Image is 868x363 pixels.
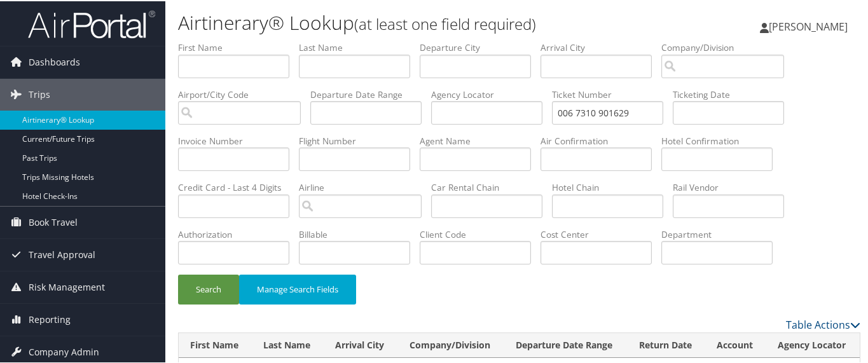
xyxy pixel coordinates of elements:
th: Return Date: activate to sort column ascending [628,332,705,357]
th: Agency Locator: activate to sort column ascending [766,332,860,357]
label: Arrival City [541,40,661,53]
h1: Airtinerary® Lookup [178,8,633,35]
th: Account: activate to sort column ascending [705,332,766,357]
span: Travel Approval [29,238,95,270]
img: airportal-logo.png [28,8,155,38]
label: Car Rental Chain [431,180,552,193]
label: First Name [178,40,299,53]
label: Hotel Confirmation [661,134,782,146]
th: Arrival City: activate to sort column ascending [324,332,397,357]
label: Invoice Number [178,134,299,146]
label: Agency Locator [431,87,552,100]
label: Airline [299,180,431,193]
label: Ticketing Date [673,87,794,100]
span: Dashboards [29,45,80,77]
label: Agent Name [420,134,541,146]
label: Last Name [299,40,420,53]
button: Search [178,273,239,303]
span: Risk Management [29,270,105,302]
label: Airport/City Code [178,87,310,100]
span: Book Travel [29,205,78,237]
th: Last Name: activate to sort column ascending [252,332,324,357]
label: Authorization [178,227,299,240]
label: Rail Vendor [673,180,794,193]
small: (at least one field required) [354,12,536,33]
label: Client Code [420,227,541,240]
label: Company/Division [661,40,794,53]
button: Manage Search Fields [239,273,356,303]
a: Table Actions [786,317,860,331]
span: Trips [29,78,50,109]
label: Air Confirmation [541,134,661,146]
label: Billable [299,227,420,240]
label: Hotel Chain [552,180,673,193]
span: Reporting [29,303,71,334]
label: Cost Center [541,227,661,240]
label: Ticket Number [552,87,673,100]
th: Departure Date Range: activate to sort column descending [504,332,627,357]
label: Departure City [420,40,541,53]
span: [PERSON_NAME] [769,18,848,32]
label: Flight Number [299,134,420,146]
label: Credit Card - Last 4 Digits [178,180,299,193]
th: Company/Division [398,332,505,357]
th: First Name: activate to sort column ascending [179,332,252,357]
a: [PERSON_NAME] [760,6,860,45]
label: Departure Date Range [310,87,431,100]
label: Department [661,227,782,240]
